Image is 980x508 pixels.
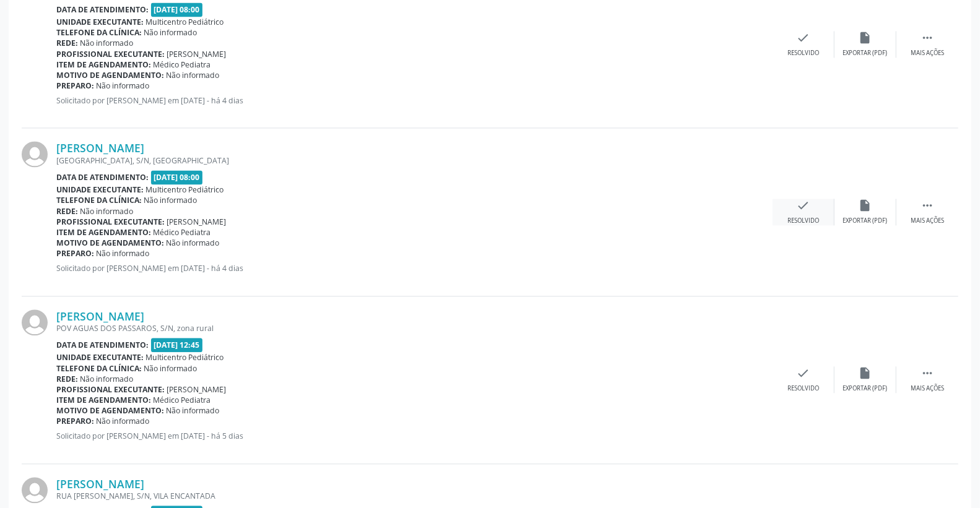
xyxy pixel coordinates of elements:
span: Multicentro Pediátrico [146,352,224,363]
i: check [797,199,810,212]
img: img [22,141,48,167]
b: Preparo: [56,416,94,426]
span: Não informado [144,363,197,374]
b: Telefone da clínica: [56,195,142,205]
b: Rede: [56,374,78,384]
div: Mais ações [911,217,944,225]
b: Preparo: [56,248,94,259]
b: Preparo: [56,80,94,91]
span: Não informado [167,405,220,416]
b: Unidade executante: [56,184,144,195]
b: Telefone da clínica: [56,27,142,38]
span: [DATE] 08:00 [151,170,203,184]
span: Médico Pediatra [154,227,211,238]
b: Data de atendimento: [56,172,149,183]
b: Rede: [56,38,78,48]
div: Mais ações [911,384,944,393]
i: insert_drive_file [859,366,872,380]
b: Motivo de agendamento: [56,238,164,248]
i:  [921,199,934,212]
i: insert_drive_file [859,199,872,212]
b: Rede: [56,206,78,217]
span: Não informado [80,38,134,48]
i: check [797,366,810,380]
div: Exportar (PDF) [843,217,888,225]
span: [PERSON_NAME] [167,217,227,227]
b: Item de agendamento: [56,59,151,70]
span: Não informado [97,80,150,91]
b: Item de agendamento: [56,395,151,405]
span: Não informado [144,27,197,38]
b: Profissional executante: [56,49,165,59]
span: Médico Pediatra [154,395,211,405]
span: Não informado [144,195,197,205]
div: [GEOGRAPHIC_DATA], S/N, [GEOGRAPHIC_DATA] [56,155,773,166]
span: Não informado [97,248,150,259]
i:  [921,31,934,45]
div: Resolvido [787,217,819,225]
b: Data de atendimento: [56,4,149,15]
b: Item de agendamento: [56,227,151,238]
span: Médico Pediatra [154,59,211,70]
span: Não informado [97,416,150,426]
span: Não informado [80,206,134,217]
b: Motivo de agendamento: [56,405,164,416]
b: Profissional executante: [56,217,165,227]
div: Exportar (PDF) [843,384,888,393]
span: Multicentro Pediátrico [146,184,224,195]
a: [PERSON_NAME] [56,141,144,155]
span: Não informado [80,374,134,384]
img: img [22,309,48,335]
i: insert_drive_file [859,31,872,45]
b: Unidade executante: [56,352,144,363]
b: Motivo de agendamento: [56,70,164,80]
i:  [921,366,934,380]
b: Profissional executante: [56,384,165,395]
span: [PERSON_NAME] [167,384,227,395]
b: Data de atendimento: [56,340,149,350]
span: [DATE] 12:45 [151,338,203,352]
p: Solicitado por [PERSON_NAME] em [DATE] - há 4 dias [56,95,773,106]
div: Exportar (PDF) [843,49,888,58]
b: Unidade executante: [56,17,144,27]
div: Resolvido [787,384,819,393]
p: Solicitado por [PERSON_NAME] em [DATE] - há 4 dias [56,263,773,273]
div: POV AGUAS DOS PASSAROS, S/N, zona rural [56,323,773,334]
span: Multicentro Pediátrico [146,17,224,27]
span: [PERSON_NAME] [167,49,227,59]
img: img [22,477,48,503]
span: Não informado [167,238,220,248]
i: check [797,31,810,45]
p: Solicitado por [PERSON_NAME] em [DATE] - há 5 dias [56,431,773,441]
a: [PERSON_NAME] [56,309,144,323]
span: Não informado [167,70,220,80]
span: [DATE] 08:00 [151,2,203,17]
div: Resolvido [787,49,819,58]
b: Telefone da clínica: [56,363,142,374]
a: [PERSON_NAME] [56,477,144,491]
div: Mais ações [911,49,944,58]
div: RUA [PERSON_NAME], S/N, VILA ENCANTADA [56,491,773,501]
